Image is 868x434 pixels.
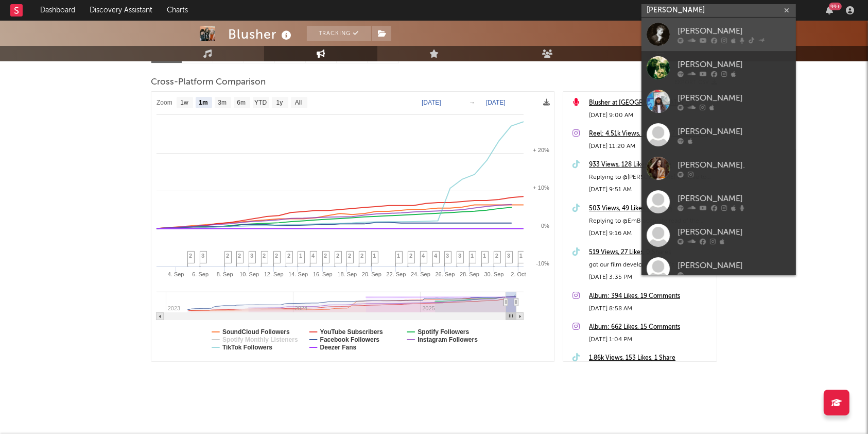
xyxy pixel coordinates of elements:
[641,85,796,118] a: [PERSON_NAME]
[222,344,272,351] text: TikTok Followers
[226,253,229,259] span: 2
[348,253,351,259] span: 2
[495,253,498,259] span: 2
[337,271,357,277] text: 18. Sep
[201,253,204,259] span: 3
[264,271,284,277] text: 12. Sep
[641,252,796,286] a: [PERSON_NAME]
[434,253,437,259] span: 4
[320,328,384,336] text: YouTube Subscribers
[484,271,504,277] text: 30. Sep
[533,147,550,153] text: + 20%
[288,271,308,277] text: 14. Sep
[168,271,184,277] text: 4. Sep
[641,219,796,252] a: [PERSON_NAME]
[829,3,842,10] div: 99 +
[239,271,259,277] text: 10. Sep
[275,253,278,259] span: 2
[589,352,711,364] a: 1.86k Views, 153 Likes, 1 Share
[409,253,412,259] span: 2
[826,6,833,14] button: 99+
[422,99,441,106] text: [DATE]
[589,271,711,283] div: [DATE] 3:35 PM
[436,271,455,277] text: 26. Sep
[320,336,380,343] text: Facebook Followers
[678,25,791,37] div: [PERSON_NAME]
[307,26,371,41] button: Tracking
[541,223,549,229] text: 0%
[533,185,550,191] text: + 10%
[589,171,711,183] div: Replying to @[PERSON_NAME] we love to collaborate with lots of different producers and we all pro...
[589,183,711,196] div: [DATE] 9:51 AM
[320,344,357,351] text: Deezer Fans
[678,58,791,71] div: [PERSON_NAME]
[641,18,796,51] a: [PERSON_NAME]
[678,259,791,272] div: [PERSON_NAME]
[397,253,400,259] span: 1
[151,76,266,89] span: Cross-Platform Comparison
[678,159,791,171] div: [PERSON_NAME].
[678,226,791,238] div: [PERSON_NAME]
[362,271,381,277] text: 20. Sep
[189,253,192,259] span: 2
[536,260,549,266] text: -10%
[157,99,172,107] text: Zoom
[336,253,339,259] span: 2
[192,271,209,277] text: 6. Sep
[180,99,188,107] text: 1w
[222,336,298,343] text: Spotify Monthly Listeners
[324,253,327,259] span: 2
[217,271,233,277] text: 8. Sep
[589,303,711,315] div: [DATE] 8:58 AM
[589,97,711,109] a: Blusher at [GEOGRAPHIC_DATA] - Upstairs ([DATE])
[418,328,469,336] text: Spotify Followers
[373,253,376,259] span: 1
[299,253,302,259] span: 1
[238,253,241,259] span: 2
[589,321,711,333] a: Album: 662 Likes, 15 Comments
[483,253,486,259] span: 1
[678,92,791,104] div: [PERSON_NAME]
[511,271,526,277] text: 2. Oct
[678,192,791,205] div: [PERSON_NAME]
[311,253,315,259] span: 4
[589,246,711,259] a: 519 Views, 27 Likes, 0 Shares
[589,109,711,122] div: [DATE] 9:00 AM
[641,152,796,185] a: [PERSON_NAME].
[471,253,474,259] span: 1
[519,253,523,259] span: 1
[237,99,246,107] text: 6m
[589,215,711,227] div: Replying to @EmB accurate read of the situation lol #bandontour #popmusic #ontour #newmusic #synt...
[458,253,461,259] span: 3
[228,26,294,43] div: Blusher
[589,227,711,240] div: [DATE] 9:16 AM
[411,271,430,277] text: 24. Sep
[589,290,711,303] a: Album: 394 Likes, 19 Comments
[276,99,283,107] text: 1y
[589,259,711,271] div: got our film developed and it’s so cutie #popmusic #newmusic #bandontour
[460,271,479,277] text: 28. Sep
[422,253,425,259] span: 4
[589,203,711,215] div: 503 Views, 49 Likes, 0 Shares
[446,253,449,259] span: 3
[641,118,796,152] a: [PERSON_NAME]
[589,159,711,171] a: 933 Views, 128 Likes, 1 Share
[589,333,711,346] div: [DATE] 1:04 PM
[507,253,510,259] span: 3
[250,253,253,259] span: 3
[469,99,475,106] text: →
[641,4,796,17] input: Search for artists
[589,128,711,140] a: Reel: 4.51k Views, 320 Likes, 7 Comments
[418,336,478,343] text: Instagram Followers
[313,271,333,277] text: 16. Sep
[486,99,506,106] text: [DATE]
[360,253,363,259] span: 2
[218,99,227,107] text: 3m
[287,253,290,259] span: 2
